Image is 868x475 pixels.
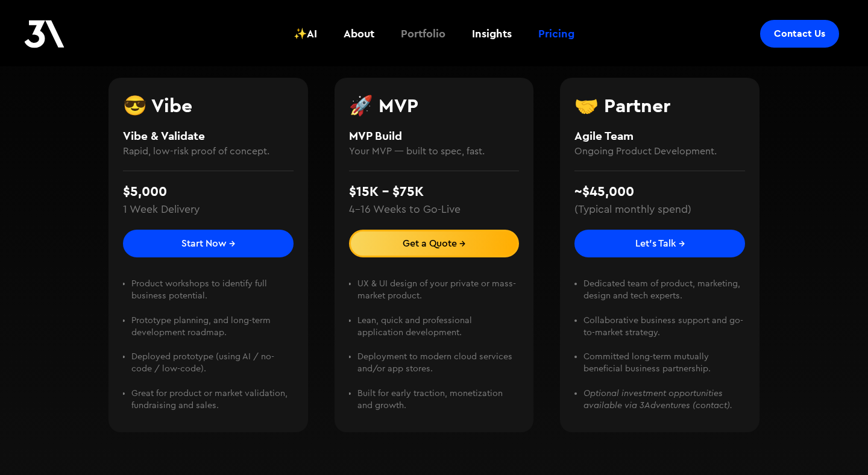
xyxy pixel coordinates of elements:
[286,11,324,56] a: ✨AI
[531,11,582,56] a: Pricing
[131,351,293,387] li: Deployed prototype (using AI / no-code / low-code). ‍
[574,96,745,115] h3: 🤝 Partner
[583,351,745,387] li: Committed long-term mutually beneficial business partnership. ‍
[123,181,167,202] div: $5,000
[131,388,293,412] li: Great for product or market validation, fundraising and sales.
[574,181,634,202] div: ~$45,000
[349,127,520,145] h4: MVP Build
[123,202,200,218] div: 1 Week Delivery
[344,26,374,42] div: About
[357,388,519,412] li: Built for early traction, monetization and growth.
[574,230,745,257] a: Let's Talk →
[394,11,453,56] a: Portfolio
[357,351,519,387] li: Deployment to modern cloud services and/or app stores. ‍
[349,230,520,257] a: Get a Quote →
[123,144,294,159] h4: Rapid, low-risk proof of concept.
[349,183,424,200] strong: $15K - $75K
[357,278,519,314] li: UX & UI design of your private or mass-market product. ‍
[349,96,520,115] h3: 🚀 MVP
[583,315,745,351] li: Collaborative business support and go-to-market strategy. ‍
[349,144,520,159] h4: Your MVP — built to spec, fast.
[538,26,574,42] div: Pricing
[574,127,745,145] h4: Agile Team
[357,315,519,351] li: Lean, quick and professional application development. ‍
[401,26,445,42] div: Portfolio
[123,230,294,257] a: Start Now →
[349,202,461,218] div: 4–16 Weeks to Go-Live
[583,389,732,410] em: Optional investment opportunities available via 3Adventures (contact).
[574,202,691,218] div: (Typical monthly spend)
[294,26,317,42] div: ✨AI
[574,144,745,159] h4: Ongoing Product Development.
[774,28,825,40] div: Contact Us
[465,11,519,56] a: Insights
[131,278,293,314] li: Product workshops to identify full business potential. ‍
[583,278,745,314] li: Dedicated team of product, marketing, design and tech experts. ‍
[131,315,293,351] li: Prototype planning, and long-term development roadmap. ‍
[472,26,512,42] div: Insights
[123,127,294,145] h4: Vibe & Validate
[336,11,382,56] a: About
[123,96,294,115] h3: 😎 Vibe
[760,20,839,48] a: Contact Us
